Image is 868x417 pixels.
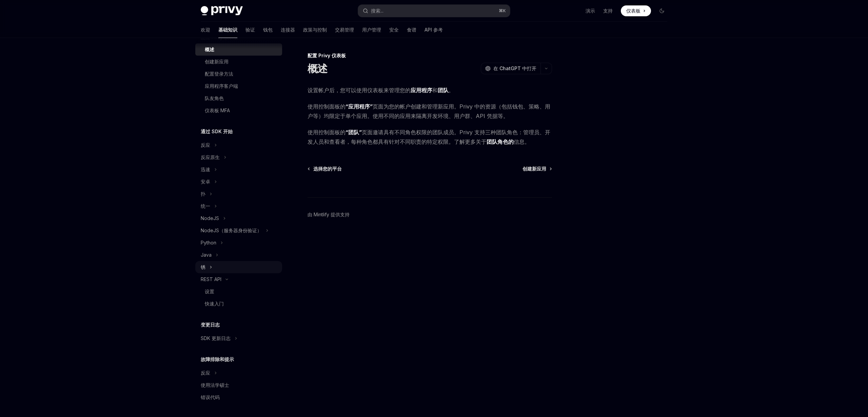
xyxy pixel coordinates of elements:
font: 页面为您的帐户创建和管理新应用。Privy 中的资源（包括钱包、策略、用户等）均限定于单个应用。使用不同的应用来隔离开发环境、用户群、API 凭据等。 [308,103,550,119]
font: 和 [432,87,438,94]
button: 切换 NodeJS 部分 [195,212,282,224]
font: SDK 更新日志 [201,335,231,341]
a: 政策与控制 [303,22,327,38]
font: API 参考 [425,27,443,33]
font: 食谱 [407,27,416,33]
button: 切换 React Native 部分 [195,151,282,163]
button: 切换暗模式 [656,5,667,16]
font: 反应原生 [201,154,220,160]
a: 使用法学硕士 [195,379,282,391]
font: 政策与控制 [303,27,327,33]
a: 钱包 [263,22,273,38]
a: 食谱 [407,22,416,38]
font: 安卓 [201,179,210,184]
font: 错误代码 [201,394,220,400]
font: 仪表板 MFA [205,107,230,113]
font: 迅速 [201,166,210,172]
button: 切换 Python 部分 [195,237,282,249]
font: 。 [449,87,454,94]
button: 切换 Unity 部分 [195,200,282,212]
font: 设置 [205,289,214,294]
font: 用户管理 [362,27,381,33]
font: 基础知识 [218,27,237,33]
font: 支持 [603,8,613,14]
button: 打开搜索 [358,5,510,17]
font: “应用程序” [346,103,373,110]
font: 反应 [201,142,210,148]
font: 扑 [201,191,205,197]
font: REST API [201,276,221,282]
font: 由 Mintlify 提供支持 [308,212,350,217]
a: 基础知识 [218,22,237,38]
a: 设置 [195,285,282,298]
button: 切换 NodeJS（服务器身份验证）部分 [195,224,282,237]
font: 概述 [308,62,328,75]
a: 仪表板 MFA [195,104,282,117]
font: 在 ChatGPT 中打开 [493,65,536,71]
a: 仪表板 [621,5,651,16]
a: 概述 [195,43,282,56]
a: 快速入门 [195,298,282,310]
font: 演示 [586,8,595,14]
button: 切换 REST API 部分 [195,273,282,285]
a: 验证 [245,22,255,38]
font: 连接器 [281,27,295,33]
a: 演示 [586,7,595,14]
a: 选择您的平台 [308,165,342,172]
font: K [503,8,506,13]
font: 应用程序 [411,87,432,94]
button: 切换 Java 部分 [195,249,282,261]
a: API 参考 [425,22,443,38]
font: 验证 [245,27,255,33]
font: 信息。 [514,138,530,145]
font: 交易管理 [335,27,354,33]
font: NodeJS [201,215,219,221]
font: 队友角色 [205,95,224,101]
font: 创建新应用 [522,166,546,172]
font: 通过 SDK 开始 [201,128,233,134]
font: 使用法学硕士 [201,382,229,388]
font: “团队” [346,129,362,136]
a: 应用程序客户端 [195,80,282,92]
font: 欢迎 [201,27,210,33]
font: 创建新应用 [205,59,229,64]
font: 统一 [201,203,210,209]
a: 错误代码 [195,391,282,403]
a: 由 Mintlify 提供支持 [308,211,350,218]
a: 交易管理 [335,22,354,38]
font: 使用控制面板的 [308,103,346,110]
button: 在 ChatGPT 中打开 [481,63,540,74]
font: 锈 [201,264,205,270]
font: 搜索... [371,8,383,14]
a: “团队” [346,129,362,136]
font: 快速入门 [205,301,224,306]
button: 切换 Flutter 部分 [195,188,282,200]
font: NodeJS（服务器身份验证） [201,227,262,233]
font: 仪表板 [626,8,640,14]
button: 切换 SDK 变更日志部分 [195,332,282,344]
a: 连接器 [281,22,295,38]
button: 切换 Android 部分 [195,176,282,188]
font: 配置登录方法 [205,71,233,77]
font: 团队 [438,87,449,94]
a: 创建新应用 [522,165,551,172]
font: Java [201,252,212,258]
button: 切换 React 部分 [195,139,282,151]
a: 支持 [603,7,613,14]
font: 配置 Privy 仪表板 [308,53,346,58]
button: 切换 React 部分 [195,367,282,379]
font: 使用控制面板的 [308,129,346,136]
a: 安全 [389,22,399,38]
font: ⌘ [499,8,503,13]
font: 应用程序客户端 [205,83,238,89]
font: 选择您的平台 [313,166,342,172]
button: 切换 Swift 部分 [195,163,282,176]
font: 变更日志 [201,322,220,327]
font: 设置帐户后，您可以使用仪表板来管理您的 [308,87,411,94]
font: 页面邀请具有不同角色权限的团队成员。Privy 支持三种团队角色：管理员、开发人员和查看者，每种角色都具有针对不同职责的特定权限。了解更多关于 [308,129,550,145]
font: 钱包 [263,27,273,33]
font: 故障排除和提示 [201,356,234,362]
font: 反应 [201,370,210,376]
a: 团队角色的 [487,138,514,145]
